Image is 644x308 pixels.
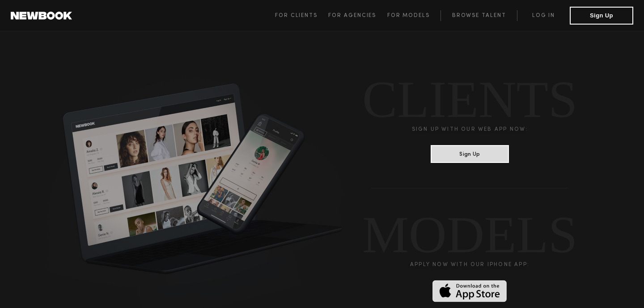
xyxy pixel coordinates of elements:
[328,10,387,21] a: For Agencies
[362,78,577,121] div: CLIENTS
[328,13,376,18] span: For Agencies
[441,10,517,21] a: Browse Talent
[362,213,577,256] div: MODELS
[275,13,318,18] span: For Clients
[432,280,507,302] img: Download on the App Store
[387,10,441,21] a: For Models
[517,10,570,21] a: Log in
[412,127,528,133] div: Sign up with our web app now:
[275,10,328,21] a: For Clients
[570,7,633,25] button: Sign Up
[431,145,509,163] button: Sign Up
[387,13,430,18] span: For Models
[410,262,530,268] div: Apply now with our iPHONE APP:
